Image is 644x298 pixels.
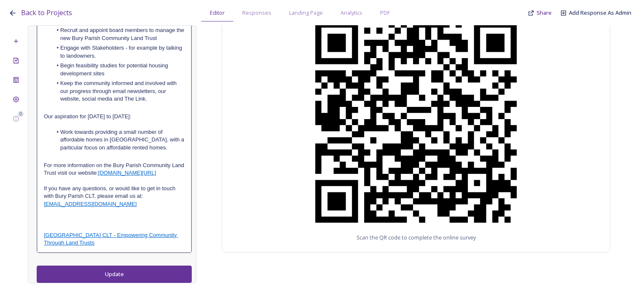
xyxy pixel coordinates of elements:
[537,9,552,16] span: Share
[98,170,156,176] a: [DOMAIN_NAME][URL]
[569,9,631,17] a: Add Response As Admin
[242,9,271,17] span: Responses
[52,80,185,103] li: Keep the community informed and involved with our progress through email newsletters, our website...
[21,8,72,17] span: Back to Projects
[21,8,72,18] a: Back to Projects
[52,44,185,60] li: Engage with Stakeholders - for example by talking to landowners.
[44,185,185,208] p: If you have any questions, or would like to get in touch with Bury Parish CLT, please email us at:
[18,111,24,117] div: 0
[52,62,185,77] li: Begin feasibility studies for potential housing development sites
[44,162,185,177] p: For more information on the Bury Parish Community Land Trust visit our website:
[341,9,362,17] span: Analytics
[52,128,185,152] li: Work towards providing a small number of affordable homes in [GEOGRAPHIC_DATA], with a particular...
[289,9,323,17] span: Landing Page
[44,113,185,120] p: Our aspiration for [DATE] to [DATE]:
[52,27,185,42] li: Recruit and appoint board members to manage the new Bury Parish Community Land Trust
[380,9,390,17] span: PDF
[37,266,192,283] button: Update
[357,234,476,242] span: Scan the QR code to complete the online survey
[569,9,631,16] span: Add Response As Admin
[210,9,225,17] span: Editor
[44,201,137,207] a: [EMAIL_ADDRESS][DOMAIN_NAME]
[44,232,178,246] a: [GEOGRAPHIC_DATA] CLT - Empowering Community Through Land Trusts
